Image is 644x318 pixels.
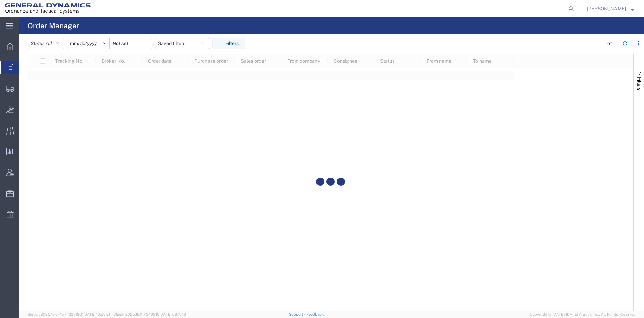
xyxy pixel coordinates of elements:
button: Saved filters [155,38,210,49]
input: Not set [110,38,152,49]
a: Feedback [306,312,324,316]
button: [PERSON_NAME] [587,4,634,13]
span: Filters [636,77,642,91]
h4: Order Manager [28,17,79,34]
span: [DATE] 10:23:21 [83,312,110,316]
button: Status:All [28,38,64,49]
span: Russell Borum [587,5,626,12]
span: Client: 2025.18.0-7346316 [113,312,186,316]
input: Not set [67,38,109,49]
span: All [46,41,52,46]
span: Server: 2025.18.0-4e47823f9d1 [28,312,110,316]
div: - of - [605,40,617,47]
span: [DATE] 08:10:16 [159,312,186,316]
button: Filters [212,38,245,49]
img: logo [5,3,91,14]
a: Support [289,312,306,316]
span: Copyright © [DATE]-[DATE] Agistix Inc., All Rights Reserved [530,311,636,317]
